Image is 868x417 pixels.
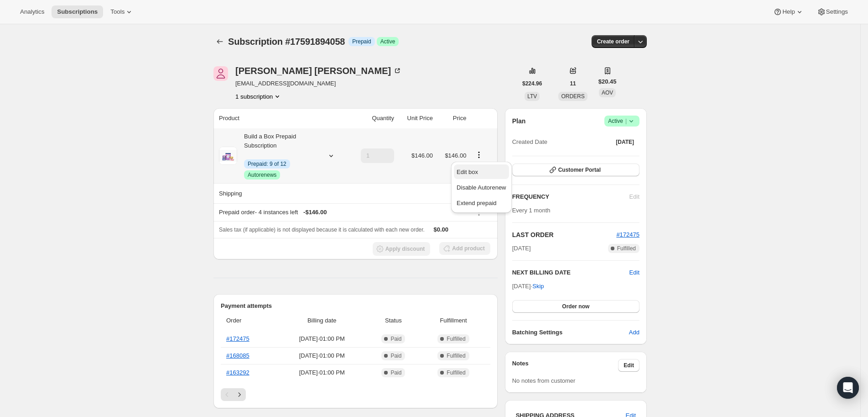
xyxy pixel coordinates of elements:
th: Shipping [213,183,348,203]
span: AOV [602,90,613,96]
span: Paid [390,335,401,343]
span: Tools [110,8,125,16]
span: Fulfillment [422,316,484,325]
button: #172475 [616,230,639,239]
span: Sales tax (if applicable) is not displayed because it is calculated with each new order. [219,227,425,233]
span: Subscriptions [57,8,98,16]
a: #163292 [226,369,249,376]
span: $20.45 [598,77,617,86]
h2: NEXT BILLING DATE [512,268,629,277]
button: [DATE] [610,136,639,148]
div: Build a Box Prepaid Subscription [237,132,319,179]
span: Disable Autorenew [457,184,506,191]
span: Jeni Turgeon [213,66,228,81]
span: Help [782,8,795,16]
h2: Plan [512,116,526,126]
span: Fulfilled [447,352,465,359]
h6: Batching Settings [512,328,629,337]
span: $0.00 [434,226,449,233]
button: Tools [105,5,139,18]
span: Order now [562,303,589,310]
span: Edit [624,362,634,369]
button: Subscriptions [213,35,226,48]
span: Analytics [20,8,44,16]
span: Paid [390,369,401,376]
span: Skip [532,282,544,291]
span: Create order [597,38,629,45]
button: Analytics [15,5,50,18]
h2: LAST ORDER [512,230,617,239]
button: Order now [512,300,639,313]
button: Disable Autorenew [454,180,509,195]
span: 11 [570,80,576,87]
th: Quantity [348,108,397,128]
h2: Payment attempts [221,301,490,311]
span: Fulfilled [617,245,636,252]
span: [DATE] [616,138,634,146]
button: Product actions [235,92,282,101]
span: - $146.00 [303,208,327,217]
th: Price [436,108,469,128]
span: [DATE] [512,244,531,253]
th: Product [213,108,348,128]
span: LTV [527,93,537,100]
button: Create order [592,35,635,48]
button: Settings [811,5,853,18]
button: 11 [564,77,581,90]
span: $224.96 [522,80,542,87]
span: [DATE] · [512,283,544,290]
span: Subscription #17591894058 [228,37,345,47]
a: #172475 [616,231,639,238]
span: Billing date [279,316,365,325]
span: Paid [390,352,401,359]
span: Created Date [512,137,547,147]
span: Settings [826,8,848,16]
button: Edit box [454,164,509,179]
span: Autorenews [248,171,276,179]
span: [EMAIL_ADDRESS][DOMAIN_NAME] [235,79,402,88]
h3: Notes [512,359,619,372]
span: Status [370,316,417,325]
span: Customer Portal [558,166,601,174]
span: Prepaid: 9 of 12 [248,160,286,168]
button: Edit [618,359,639,372]
button: Next [233,388,246,401]
span: Extend prepaid [457,200,496,206]
button: Help [768,5,809,18]
div: Open Intercom Messenger [837,377,859,399]
span: Prepaid [352,38,371,45]
span: Fulfilled [447,369,465,376]
div: Prepaid order - 4 instances left [219,208,466,217]
button: Skip [527,279,549,294]
th: Unit Price [397,108,436,128]
span: | [625,117,627,125]
a: #168085 [226,352,249,359]
span: Every 1 month [512,207,551,214]
button: Subscriptions [52,5,103,18]
span: Active [380,38,395,45]
span: [DATE] · 01:00 PM [279,351,365,360]
span: Active [608,116,636,126]
span: [DATE] · 01:00 PM [279,334,365,343]
span: [DATE] · 01:00 PM [279,368,365,377]
span: ORDERS [561,93,584,100]
span: Fulfilled [447,335,465,343]
button: Extend prepaid [454,195,509,210]
th: Order [221,311,276,331]
button: Product actions [472,150,486,160]
span: Add [629,328,639,337]
button: Customer Portal [512,164,639,176]
button: Edit [629,268,639,277]
span: $146.00 [445,152,466,159]
a: #172475 [226,335,249,342]
button: $224.96 [517,77,547,90]
span: Edit box [457,169,478,175]
button: Add [624,325,645,340]
nav: Pagination [221,388,490,401]
span: No notes from customer [512,377,576,384]
h2: FREQUENCY [512,192,629,201]
div: [PERSON_NAME] [PERSON_NAME] [235,66,402,75]
span: $146.00 [411,152,433,159]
